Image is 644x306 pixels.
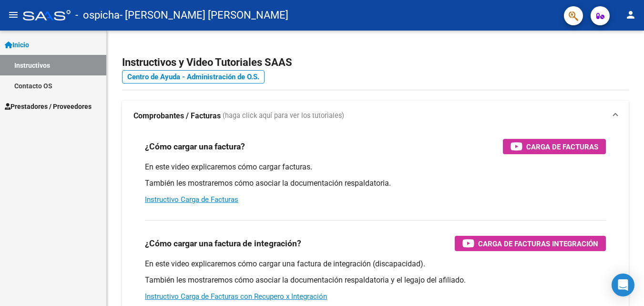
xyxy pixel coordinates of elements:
[223,111,344,121] span: (haga click aquí para ver los tutoriales)
[133,111,221,121] strong: Comprobantes / Facturas
[503,139,606,154] button: Carga de Facturas
[122,101,629,131] mat-expansion-panel-header: Comprobantes / Facturas (haga click aquí para ver los tutoriales)
[8,9,19,21] mat-icon: menu
[145,195,238,204] a: Instructivo Carga de Facturas
[75,5,120,26] span: - ospicha
[625,9,636,21] mat-icon: person
[145,292,327,301] a: Instructivo Carga de Facturas con Recupero x Integración
[478,238,598,250] span: Carga de Facturas Integración
[526,141,598,153] span: Carga de Facturas
[455,236,606,251] button: Carga de Facturas Integración
[145,178,606,189] p: También les mostraremos cómo asociar la documentación respaldatoria.
[122,53,629,72] h2: Instructivos y Video Tutoriales SAAS
[5,101,92,112] span: Prestadores / Proveedores
[612,274,634,296] div: Open Intercom Messenger
[122,70,265,84] a: Centro de Ayuda - Administración de O.S.
[145,237,301,250] h3: ¿Cómo cargar una factura de integración?
[120,5,288,26] span: - [PERSON_NAME] [PERSON_NAME]
[145,275,606,285] p: También les mostraremos cómo asociar la documentación respaldatoria y el legajo del afiliado.
[145,140,245,153] h3: ¿Cómo cargar una factura?
[5,40,29,50] span: Inicio
[145,259,606,269] p: En este video explicaremos cómo cargar una factura de integración (discapacidad).
[145,162,606,172] p: En este video explicaremos cómo cargar facturas.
